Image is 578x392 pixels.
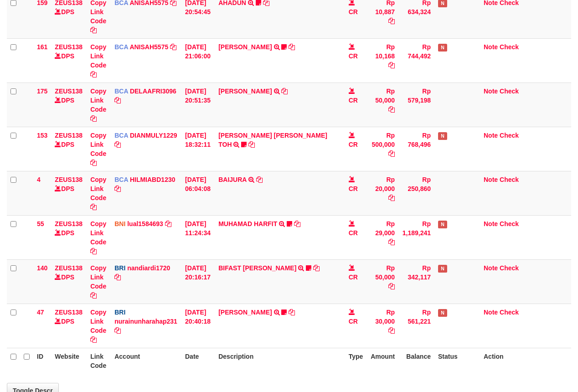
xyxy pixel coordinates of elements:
td: [DATE] 20:40:18 [181,304,215,348]
td: Rp 50,000 [366,259,398,304]
span: CR [349,52,358,60]
a: ZEUS138 [55,309,83,316]
span: BCA [114,43,128,51]
a: Check [500,43,519,51]
a: lual1584693 [127,220,163,227]
td: [DATE] 20:16:17 [181,259,215,304]
span: CR [349,185,358,192]
a: Note [484,264,498,272]
td: Rp 10,168 [366,38,398,83]
td: Rp 768,496 [398,127,434,171]
a: Check [500,132,519,139]
a: ZEUS138 [55,43,83,51]
a: Note [484,43,498,51]
a: nandiardi1720 [127,264,170,272]
span: BCA [114,176,128,183]
span: Has Note [438,221,447,228]
span: BNI [114,220,125,227]
a: Note [484,176,498,183]
span: Has Note [438,132,447,140]
a: Check [500,264,519,272]
a: Copy Link Code [90,132,106,166]
a: Note [484,309,498,316]
span: 153 [37,132,47,139]
span: BRI [114,309,125,316]
th: Website [51,348,87,374]
a: ZEUS138 [55,220,83,227]
span: 161 [37,43,47,51]
a: nurainunharahap231 [114,318,177,325]
th: Balance [398,348,434,374]
span: CR [349,273,358,281]
span: CR [349,318,358,325]
span: CR [349,8,358,15]
a: ZEUS138 [55,176,83,183]
td: DPS [51,304,87,348]
span: Has Note [438,309,447,317]
td: DPS [51,127,87,171]
span: 140 [37,264,47,272]
span: BRI [114,264,125,272]
a: [PERSON_NAME] [218,43,272,51]
a: BIFAST [PERSON_NAME] [218,264,296,272]
a: Check [500,309,519,316]
span: 55 [37,220,44,227]
th: Link Code [87,348,111,374]
a: HILMIABD1230 [130,176,175,183]
a: Copy Link Code [90,220,106,255]
span: Has Note [438,265,447,273]
a: MUHAMAD HARFIT [218,220,277,227]
span: CR [349,229,358,237]
a: Note [484,220,498,227]
th: Amount [366,348,398,374]
a: [PERSON_NAME] [PERSON_NAME] TOH [218,132,327,148]
a: DIANMULY1229 [130,132,177,139]
span: 4 [37,176,41,183]
th: Date [181,348,215,374]
span: 47 [37,309,44,316]
td: DPS [51,83,87,127]
a: DELAAFRI3096 [130,88,176,95]
a: ZEUS138 [55,264,83,272]
a: ZEUS138 [55,132,83,139]
a: ZEUS138 [55,88,83,95]
th: Action [480,348,571,374]
td: Rp 250,860 [398,171,434,215]
td: Rp 29,000 [366,215,398,259]
a: Check [500,88,519,95]
a: Copy Link Code [90,88,106,122]
span: CR [349,141,358,148]
a: [PERSON_NAME] [218,309,272,316]
a: Copy Link Code [90,43,106,78]
td: Rp 579,198 [398,83,434,127]
td: [DATE] 21:06:00 [181,38,215,83]
span: 175 [37,88,47,95]
td: Rp 561,221 [398,304,434,348]
a: BAIJURA [218,176,247,183]
td: Rp 30,000 [366,304,398,348]
span: BCA [114,132,128,139]
td: DPS [51,38,87,83]
td: Rp 50,000 [366,83,398,127]
td: Rp 342,117 [398,259,434,304]
a: ANISAH5575 [129,43,168,51]
th: Status [434,348,480,374]
td: Rp 500,000 [366,127,398,171]
td: [DATE] 11:24:34 [181,215,215,259]
th: Account [111,348,181,374]
a: Copy Link Code [90,264,106,299]
td: [DATE] 06:04:08 [181,171,215,215]
td: Rp 20,000 [366,171,398,215]
a: Check [500,220,519,227]
a: Check [500,176,519,183]
td: DPS [51,171,87,215]
td: DPS [51,215,87,259]
th: ID [33,348,51,374]
span: CR [349,97,358,104]
td: DPS [51,259,87,304]
a: Note [484,132,498,139]
td: [DATE] 18:32:11 [181,127,215,171]
td: Rp 744,492 [398,38,434,83]
td: [DATE] 20:51:35 [181,83,215,127]
a: Copy Link Code [90,176,106,211]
